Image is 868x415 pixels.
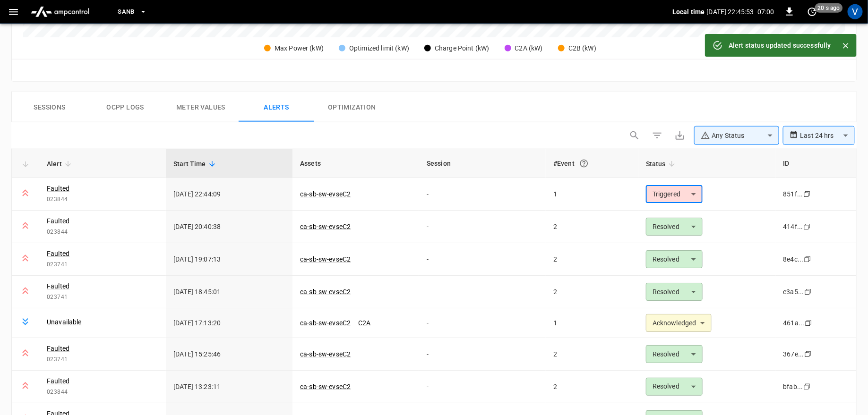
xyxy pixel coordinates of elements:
span: 023844 [47,228,158,237]
button: Optimization [314,92,390,122]
span: 20 s ago [815,3,843,13]
td: - [419,308,546,338]
td: 2 [546,276,638,308]
div: C2A (kW) [515,43,543,53]
td: - [419,211,546,243]
div: copy [803,381,812,392]
div: 461a... [783,318,805,328]
a: C2A [358,319,370,327]
div: copy [803,254,813,264]
a: Faulted [47,216,69,226]
td: [DATE] 13:23:11 [166,371,292,403]
span: Alert [47,158,74,169]
button: Meter Values [163,92,239,122]
th: Assets [292,149,419,178]
td: - [419,243,546,276]
th: Session [419,149,546,178]
div: Resolved [646,218,703,236]
div: 367e... [783,349,804,359]
a: Faulted [47,249,69,258]
div: #Event [553,155,631,172]
div: 851f... [783,189,803,199]
td: [DATE] 19:07:13 [166,243,292,276]
div: profile-icon [848,4,863,19]
div: copy [803,221,812,232]
td: - [419,371,546,403]
td: - [419,178,546,211]
div: copy [804,318,814,328]
span: 023844 [47,388,158,397]
div: 8e4c... [783,254,804,264]
p: Local time [672,7,705,17]
img: ampcontrol.io logo [27,3,93,21]
td: [DATE] 20:40:38 [166,211,292,243]
a: ca-sb-sw-evseC2 [300,288,351,296]
div: Resolved [646,283,703,301]
div: Max Power (kW) [275,43,324,53]
button: An event is a single occurrence of an issue. An alert groups related events for the same asset, m... [576,155,593,172]
div: copy [804,349,813,359]
div: Resolved [646,345,703,363]
td: [DATE] 22:44:09 [166,178,292,211]
a: ca-sb-sw-evseC2 [300,190,351,198]
div: Acknowledged [646,314,712,332]
div: Alert status updated successfully [729,37,831,54]
span: SanB [118,7,135,17]
td: 1 [546,178,638,211]
div: e3a5... [783,287,804,296]
span: 023741 [47,293,158,302]
td: [DATE] 15:25:46 [166,338,292,371]
span: Start Time [173,158,218,169]
td: 2 [546,211,638,243]
span: 023844 [47,195,158,204]
div: C2B (kW) [568,43,596,53]
a: ca-sb-sw-evseC2 [300,383,351,390]
button: Close [839,39,853,53]
td: - [419,276,546,308]
div: Triggered [646,185,703,203]
div: copy [804,287,813,297]
a: ca-sb-sw-evseC2 [300,223,351,230]
div: Any Status [701,131,764,141]
div: copy [803,189,812,199]
td: - [419,338,546,371]
button: Ocpp logs [87,92,163,122]
button: Sessions [12,92,87,122]
button: set refresh interval [805,4,820,19]
div: Last 24 hrs [800,127,855,144]
a: Faulted [47,344,69,353]
div: Charge Point (kW) [435,43,490,53]
div: Optimized limit (kW) [349,43,409,53]
span: 023741 [47,355,158,364]
a: ca-sb-sw-evseC2 [300,255,351,263]
span: Status [646,158,678,169]
div: 414f... [783,222,803,231]
td: 1 [546,308,638,338]
span: 023741 [47,260,158,270]
div: bfab... [783,382,803,391]
a: Faulted [47,376,69,386]
td: 2 [546,243,638,276]
a: Faulted [47,281,69,291]
a: Unavailable [47,317,82,327]
a: Faulted [47,184,69,193]
a: ca-sb-sw-evseC2 [300,350,351,358]
div: Resolved [646,378,703,396]
th: ID [776,149,856,178]
a: ca-sb-sw-evseC2 [300,319,351,327]
div: Resolved [646,250,703,268]
td: 2 [546,371,638,403]
td: [DATE] 18:45:01 [166,276,292,308]
td: [DATE] 17:13:20 [166,308,292,338]
td: 2 [546,338,638,371]
button: Alerts [239,92,314,122]
p: [DATE] 22:45:53 -07:00 [707,7,774,17]
button: SanB [114,3,151,21]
